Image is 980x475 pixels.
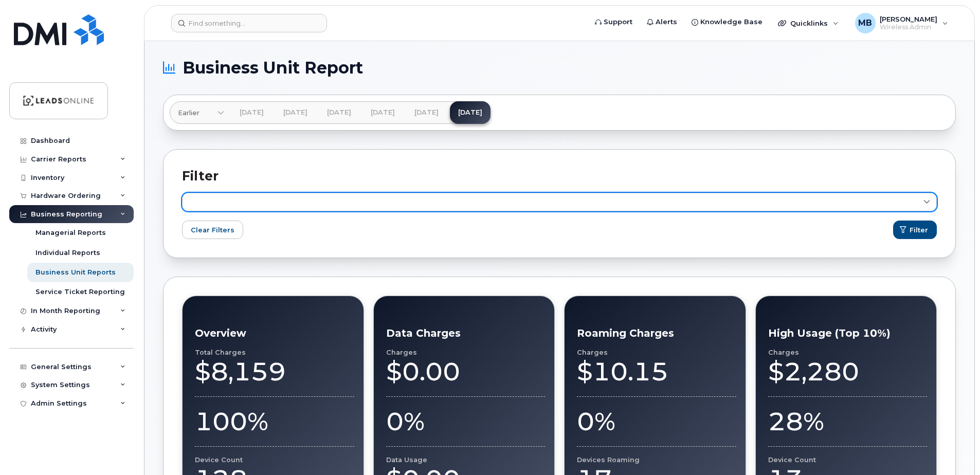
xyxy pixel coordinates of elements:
[768,456,928,464] div: Device Count
[386,356,546,387] div: $0.00
[182,221,243,239] button: Clear Filters
[577,349,736,356] div: Charges
[170,101,224,124] a: Earlier
[577,456,736,464] div: Devices Roaming
[195,456,354,464] div: Device Count
[275,101,316,124] a: [DATE]
[893,221,937,239] button: Filter
[768,349,928,356] div: Charges
[768,356,928,387] div: $2,280
[195,327,354,339] h3: Overview
[910,225,928,235] span: Filter
[191,225,234,235] span: Clear Filters
[178,108,199,118] span: Earlier
[450,101,491,124] a: [DATE]
[768,406,928,437] div: 28%
[386,327,546,339] h3: Data Charges
[577,406,736,437] div: 0%
[386,349,546,356] div: Charges
[183,60,363,76] span: Business Unit Report
[406,101,447,124] a: [DATE]
[231,101,272,124] a: [DATE]
[182,168,937,184] h2: Filter
[362,101,403,124] a: [DATE]
[768,327,928,339] h3: High Usage (Top 10%)
[195,356,354,387] div: $8,159
[386,406,546,437] div: 0%
[577,356,736,387] div: $10.15
[577,327,736,339] h3: Roaming Charges
[195,349,354,356] div: Total Charges
[195,406,354,437] div: 100%
[386,456,546,464] div: Data Usage
[319,101,359,124] a: [DATE]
